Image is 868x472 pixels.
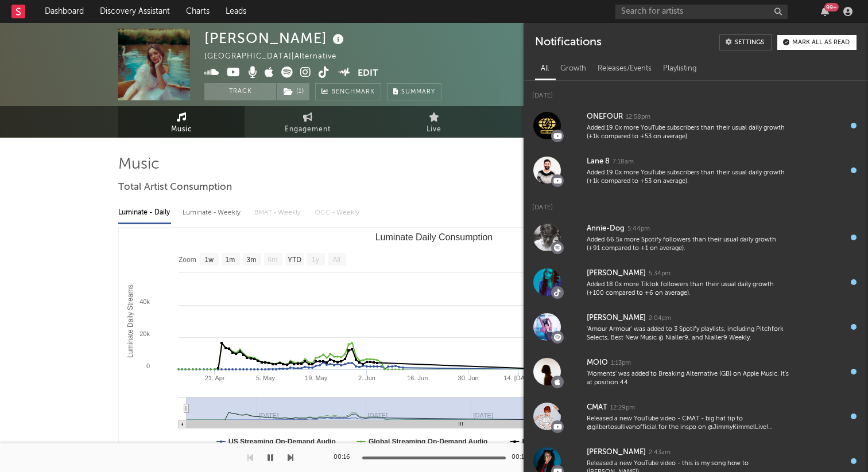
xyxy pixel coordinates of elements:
[587,169,789,186] div: Added 19.0x more YouTube subscribers than their usual daily growth (+1k compared to +53 on average).
[305,375,328,381] text: 19. May
[524,349,868,394] a: MOIO1:13pm'Moments' was added to Breaking Alternative (GB) on Apple Music. It's at position 44.
[358,67,378,81] button: Edit
[615,5,788,19] input: Search for artists
[139,330,150,337] text: 20k
[649,314,671,323] div: 2:04pm
[334,451,356,465] div: 00:16
[524,305,868,349] a: [PERSON_NAME]2:04pm'Amour Armour' was added to 3 Spotify playlists, including Pitchfork Selects, ...
[401,89,435,95] span: Summary
[587,325,789,343] div: 'Amour Armour' was added to 3 Spotify playlists, including Pitchfork Selects, Best New Music @ Ni...
[719,34,772,50] a: Settings
[524,394,868,439] a: CMAT12:29pmReleased a new YouTube video - CMAT - big hat tip to ​⁠​⁠@gilbertosullivanofficial for...
[245,106,371,138] a: Engagement
[268,256,278,264] text: 6m
[524,103,868,148] a: ONEFOUR12:58pmAdded 19.0x more YouTube subscribers than their usual daily growth (+1k compared to...
[587,370,789,388] div: 'Moments' was added to Breaking Alternative (GB) on Apple Music. It's at position 44.
[375,232,493,242] text: Luminate Daily Consumption
[587,155,610,169] div: Lane 8
[524,81,868,103] div: [DATE]
[226,256,235,264] text: 1m
[735,40,764,46] div: Settings
[627,225,650,233] div: 5:44pm
[183,203,243,223] div: Luminate - Weekly
[777,35,857,50] button: Mark all as read
[204,50,350,64] div: [GEOGRAPHIC_DATA] | Alternative
[118,106,245,138] a: Music
[821,7,829,16] button: 99+
[118,181,232,194] span: Total Artist Consumption
[535,34,601,50] div: Notifications
[524,193,868,215] div: [DATE]
[205,375,225,381] text: 21. Apr
[524,215,868,260] a: Annie-Dog5:44pmAdded 66.5x more Spotify followers than their usual daily growth (+91 compared to ...
[277,83,309,100] button: (1)
[587,236,789,253] div: Added 66.5x more Spotify followers than their usual daily growth (+91 compared to +1 on average).
[247,256,257,264] text: 3m
[204,29,347,48] div: [PERSON_NAME]
[824,3,839,11] div: 99 +
[331,85,375,99] span: Benchmark
[256,375,276,381] text: 5. May
[126,284,134,357] text: Luminate Daily Streams
[458,375,479,381] text: 30. Jun
[626,113,650,122] div: 12:58pm
[288,256,301,264] text: YTD
[332,256,340,264] text: All
[592,59,657,79] div: Releases/Events
[587,311,646,325] div: [PERSON_NAME]
[587,280,789,298] div: Added 18.0x more Tiktok followers than their usual daily growth (+100 compared to +6 on average).
[524,260,868,305] a: [PERSON_NAME]5:34pmAdded 18.0x more Tiktok followers than their usual daily growth (+100 compared...
[535,59,555,79] div: All
[119,228,749,457] svg: Luminate Daily Consumption
[387,83,441,100] button: Summary
[276,83,310,100] span: ( 1 )
[613,158,634,166] div: 7:18am
[118,203,171,223] div: Luminate - Daily
[587,401,607,415] div: CMAT
[285,123,331,136] span: Engagement
[587,446,646,459] div: [PERSON_NAME]
[587,356,608,370] div: MOIO
[146,362,150,369] text: 0
[555,59,592,79] div: Growth
[587,124,789,142] div: Added 19.0x more YouTube subscribers than their usual daily growth (+1k compared to +53 on average).
[179,256,196,264] text: Zoom
[587,110,623,124] div: ONEFOUR
[611,359,631,368] div: 1:13pm
[649,448,671,457] div: 2:43am
[369,438,488,446] text: Global Streaming On-Demand Audio
[610,404,635,412] div: 12:29pm
[228,438,336,446] text: US Streaming On-Demand Audio
[511,451,534,465] div: 00:16
[407,375,428,381] text: 16. Jun
[649,270,671,278] div: 5:34pm
[587,267,646,280] div: [PERSON_NAME]
[657,59,703,79] div: Playlisting
[139,298,150,305] text: 40k
[205,256,214,264] text: 1w
[204,83,276,100] button: Track
[358,375,375,381] text: 2. Jun
[315,83,381,100] a: Benchmark
[587,222,625,236] div: Annie-Dog
[503,375,534,381] text: 14. [DATE]
[371,106,497,138] a: Live
[497,106,623,138] a: Audience
[524,148,868,193] a: Lane 87:18amAdded 19.0x more YouTube subscribers than their usual daily growth (+1k compared to +...
[522,438,641,446] text: Ex-US Streaming On-Demand Audio
[587,415,789,432] div: Released a new YouTube video - CMAT - big hat tip to ​⁠​⁠@gilbertosullivanofficial for the inspo ...
[312,256,319,264] text: 1y
[171,123,192,136] span: Music
[427,123,441,136] span: Live
[792,40,850,46] div: Mark all as read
